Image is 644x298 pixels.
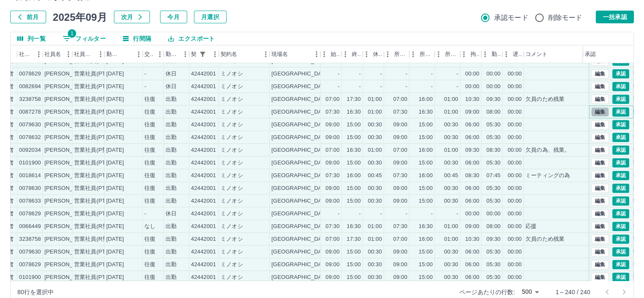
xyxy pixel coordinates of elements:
button: 承認 [612,95,629,104]
div: 往復 [144,95,155,103]
button: 行間隔 [116,32,158,45]
div: - [338,83,340,91]
button: 前月 [10,11,46,23]
div: 契約名 [221,45,237,63]
div: 07:00 [393,95,407,103]
div: 営業社員(PT契約) [74,121,119,129]
button: 今月 [160,11,187,23]
button: メニュー [458,48,470,61]
div: 16:30 [347,108,361,116]
div: 42442001 [191,172,216,180]
button: 承認 [612,69,629,78]
div: 往復 [144,146,155,154]
div: 15:00 [419,121,433,129]
button: 編集 [591,69,609,78]
div: 0092034 [19,146,41,154]
div: 所定休憩 [435,45,460,63]
button: フィルター表示 [56,32,113,45]
div: 00:00 [508,159,522,167]
button: メニュー [407,48,420,61]
button: メニュー [209,48,221,61]
div: 0078629 [19,70,41,78]
div: 42442001 [191,121,216,129]
div: 遅刻等 [503,45,524,63]
text: 営 [8,96,14,102]
div: [PERSON_NAME] [44,95,91,103]
div: 500 [518,286,542,298]
div: 往復 [144,184,155,192]
text: 営 [8,160,14,166]
button: ソート [121,48,133,60]
text: 営 [8,134,14,140]
text: 営 [8,109,14,115]
div: 始業 [321,45,342,63]
div: 休日 [166,83,177,91]
div: 15:00 [419,134,433,142]
div: 01:00 [444,95,458,103]
div: [DATE] [106,83,124,91]
button: メニュー [479,48,492,61]
div: 営業社員(PT契約) [74,184,119,192]
div: 始業 [331,45,340,63]
div: 01:00 [444,108,458,116]
div: 交通費 [143,45,164,63]
div: 社員名 [43,45,72,63]
button: 編集 [591,95,609,104]
button: フィルター表示 [197,48,209,60]
div: ミノオシ [221,146,243,154]
div: ミノオシ [221,172,243,180]
div: [PERSON_NAME] [44,108,91,116]
button: 列選択 [11,32,53,45]
div: 08:00 [486,108,500,116]
div: 往復 [144,121,155,129]
div: 42442001 [191,159,216,167]
button: 編集 [591,145,609,155]
button: 承認 [612,247,629,256]
div: 営業社員(PT契約) [74,83,119,91]
div: 00:30 [368,121,382,129]
button: メニュー [310,48,323,61]
button: 編集 [591,209,609,218]
div: 00:00 [508,108,522,116]
div: [GEOGRAPHIC_DATA]立箕面小学校 [271,83,363,91]
div: 勤務区分 [164,45,189,63]
div: [DATE] [106,159,124,167]
button: 承認 [612,184,629,193]
button: 編集 [591,247,609,256]
div: 出勤 [166,146,177,154]
div: 勤務 [481,45,503,63]
div: 07:30 [326,108,340,116]
div: [PERSON_NAME] [44,146,91,154]
text: 営 [8,173,14,178]
button: 編集 [591,107,609,117]
div: 16:00 [419,172,433,180]
button: 編集 [591,158,609,167]
div: 00:00 [486,83,500,91]
div: - [406,70,407,78]
button: 編集 [591,171,609,180]
div: コメント [524,45,590,63]
button: メニュー [154,48,166,61]
div: 09:30 [486,95,500,103]
button: 編集 [591,273,609,282]
div: 往復 [144,134,155,142]
div: 現場名 [271,45,288,63]
div: 終業 [342,45,363,63]
div: 42442001 [191,83,216,91]
div: 往復 [144,108,155,116]
span: 承認モード [494,13,528,23]
div: 42442001 [191,70,216,78]
div: 16:00 [347,172,361,180]
div: 00:00 [486,70,500,78]
div: [DATE] [106,108,124,116]
div: - [406,83,407,91]
div: 05:30 [486,121,500,129]
button: 承認 [612,120,629,129]
div: ミーティングの為 [525,172,570,180]
div: - [338,70,340,78]
button: 編集 [591,196,609,206]
div: 15:00 [347,121,361,129]
div: 09:00 [326,159,340,167]
div: 00:30 [368,134,382,142]
div: 16:30 [419,108,433,116]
